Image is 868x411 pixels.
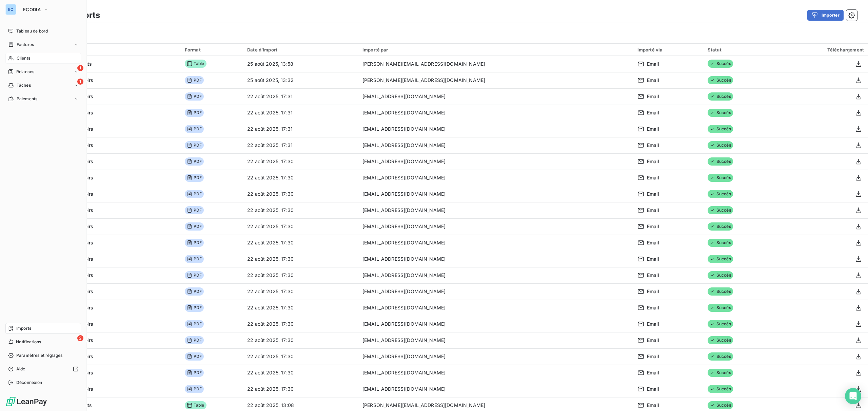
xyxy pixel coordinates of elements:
td: 25 août 2025, 13:32 [243,72,358,88]
span: Aide [16,366,25,372]
td: 22 août 2025, 17:30 [243,251,358,267]
span: Succès [708,287,733,296]
span: Email [647,353,659,360]
span: Succès [708,255,733,263]
span: Tâches [17,82,31,88]
span: Succès [708,336,733,344]
span: PDF [185,336,204,344]
span: Succès [708,385,733,393]
span: Succès [708,190,733,198]
td: [EMAIL_ADDRESS][DOMAIN_NAME] [358,88,633,105]
td: 22 août 2025, 17:31 [243,137,358,153]
a: Paramètres et réglages [5,350,81,361]
td: 22 août 2025, 17:31 [243,88,358,105]
a: 1Relances [5,66,81,77]
span: Email [647,321,659,327]
td: [EMAIL_ADDRESS][DOMAIN_NAME] [358,332,633,348]
td: [EMAIL_ADDRESS][DOMAIN_NAME] [358,137,633,153]
div: Date d’import [247,47,354,52]
span: 1 [77,65,83,71]
td: [EMAIL_ADDRESS][DOMAIN_NAME] [358,283,633,300]
span: Email [647,386,659,392]
span: Table [185,401,206,409]
td: [PERSON_NAME][EMAIL_ADDRESS][DOMAIN_NAME] [358,56,633,72]
span: PDF [185,125,204,133]
td: 22 août 2025, 17:30 [243,283,358,300]
span: PDF [185,141,204,149]
td: 22 août 2025, 17:30 [243,235,358,251]
span: PDF [185,287,204,296]
span: Email [647,272,659,279]
td: 22 août 2025, 17:30 [243,316,358,332]
span: Succès [708,141,733,149]
td: [EMAIL_ADDRESS][DOMAIN_NAME] [358,105,633,121]
span: Email [647,142,659,149]
span: Email [647,207,659,214]
td: 25 août 2025, 13:58 [243,56,358,72]
img: Logo LeanPay [5,396,47,407]
td: [EMAIL_ADDRESS][DOMAIN_NAME] [358,202,633,218]
a: Tableau de bord [5,26,81,37]
td: 22 août 2025, 17:30 [243,202,358,218]
span: 2 [77,335,83,341]
span: Email [647,223,659,230]
span: Email [647,402,659,409]
span: Email [647,61,659,67]
td: 22 août 2025, 17:30 [243,381,358,397]
span: Succès [708,76,733,84]
a: Paiements [5,93,81,104]
span: PDF [185,206,204,214]
span: Déconnexion [16,380,42,386]
td: [PERSON_NAME][EMAIL_ADDRESS][DOMAIN_NAME] [358,72,633,88]
span: Email [647,337,659,344]
td: 22 août 2025, 17:30 [243,218,358,235]
td: [EMAIL_ADDRESS][DOMAIN_NAME] [358,381,633,397]
span: Succès [708,125,733,133]
div: Import [33,47,177,53]
td: 22 août 2025, 17:30 [243,267,358,283]
span: Succès [708,92,733,101]
td: [EMAIL_ADDRESS][DOMAIN_NAME] [358,251,633,267]
td: [EMAIL_ADDRESS][DOMAIN_NAME] [358,170,633,186]
div: Téléchargement [778,47,864,52]
div: Importé par [362,47,629,52]
span: Paiements [17,96,37,102]
span: Succès [708,320,733,328]
span: Email [647,158,659,165]
span: Succès [708,352,733,361]
span: Notifications [16,339,41,345]
td: 22 août 2025, 17:30 [243,170,358,186]
td: [EMAIL_ADDRESS][DOMAIN_NAME] [358,121,633,137]
span: Succès [708,222,733,231]
span: Email [647,109,659,116]
span: Relances [16,69,34,75]
span: Tableau de bord [16,28,48,34]
span: Table [185,60,206,68]
a: Clients [5,53,81,64]
span: PDF [185,157,204,166]
span: Succès [708,239,733,247]
span: PDF [185,304,204,312]
a: Aide [5,364,81,374]
td: 22 août 2025, 17:30 [243,300,358,316]
td: [EMAIL_ADDRESS][DOMAIN_NAME] [358,153,633,170]
td: 22 août 2025, 17:30 [243,153,358,170]
span: PDF [185,239,204,247]
span: Email [647,174,659,181]
span: Email [647,369,659,376]
span: PDF [185,222,204,231]
div: Open Intercom Messenger [845,388,861,404]
td: [EMAIL_ADDRESS][DOMAIN_NAME] [358,365,633,381]
span: PDF [185,385,204,393]
div: Statut [708,47,770,52]
td: [EMAIL_ADDRESS][DOMAIN_NAME] [358,300,633,316]
div: Format [185,47,239,52]
td: 22 août 2025, 17:31 [243,105,358,121]
td: 22 août 2025, 17:30 [243,348,358,365]
td: [EMAIL_ADDRESS][DOMAIN_NAME] [358,316,633,332]
div: Importé via [637,47,699,52]
span: PDF [185,109,204,117]
span: PDF [185,174,204,182]
span: Email [647,304,659,311]
span: PDF [185,271,204,279]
